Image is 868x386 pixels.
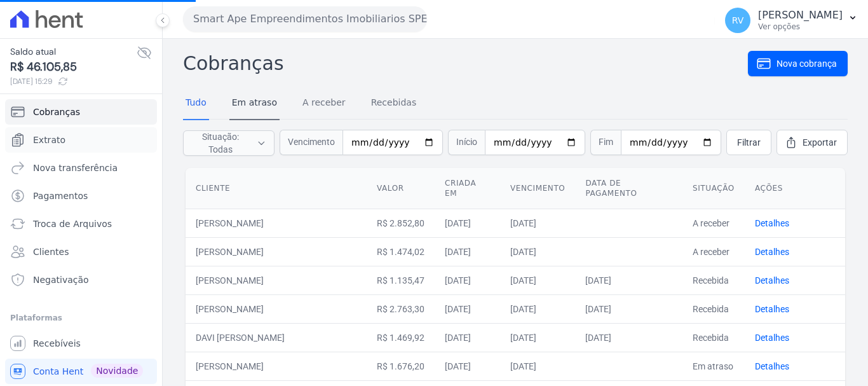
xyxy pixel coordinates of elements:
a: Em atraso [229,87,280,120]
span: Cobranças [33,106,80,118]
a: Detalhes [755,333,789,343]
span: RV [732,16,744,25]
td: [DATE] [500,323,575,352]
td: [DATE] [500,209,575,237]
span: Fim [590,130,621,155]
span: Negativação [33,273,89,286]
td: [DATE] [500,352,575,380]
span: Novidade [91,364,143,378]
a: Clientes [5,239,157,265]
h2: Cobranças [183,49,748,78]
a: Detalhes [755,275,789,286]
a: Negativação [5,267,157,293]
a: Tudo [183,87,209,120]
td: [DATE] [435,352,500,380]
a: Cobranças [5,99,157,125]
span: Vencimento [280,130,342,155]
span: Nova transferência [33,162,118,174]
td: A receber [682,237,745,266]
th: Situação [682,168,745,209]
td: [PERSON_NAME] [186,294,367,323]
td: [DATE] [435,266,500,294]
span: Clientes [33,245,69,258]
a: Exportar [776,130,848,155]
div: Plataformas [10,310,152,326]
span: Pagamentos [33,190,88,202]
td: [DATE] [575,266,682,294]
td: [PERSON_NAME] [186,352,367,380]
td: A receber [682,209,745,237]
span: Início [448,130,485,155]
span: [DATE] 15:29 [10,76,137,87]
td: [PERSON_NAME] [186,237,367,266]
p: Ver opções [758,22,843,32]
td: R$ 1.469,92 [367,323,435,352]
td: [PERSON_NAME] [186,209,367,237]
p: [PERSON_NAME] [758,9,843,22]
td: [DATE] [575,294,682,323]
span: Recebíveis [33,337,81,350]
td: [DATE] [435,209,500,237]
a: Pagamentos [5,183,157,209]
span: Filtrar [737,136,761,149]
a: Detalhes [755,218,789,228]
span: Situação: Todas [191,130,249,156]
td: Recebida [682,294,745,323]
a: Filtrar [726,130,771,155]
td: R$ 1.676,20 [367,352,435,380]
td: R$ 1.474,02 [367,237,435,266]
button: Smart Ape Empreendimentos Imobiliarios SPE LTDA [183,6,427,32]
span: Troca de Arquivos [33,217,112,230]
th: Cliente [186,168,367,209]
button: RV [PERSON_NAME] Ver opções [715,3,868,38]
td: [DATE] [500,237,575,266]
a: Conta Hent Novidade [5,359,157,384]
span: Extrato [33,134,65,146]
th: Criada em [435,168,500,209]
th: Data de pagamento [575,168,682,209]
td: Recebida [682,323,745,352]
td: [PERSON_NAME] [186,266,367,294]
th: Ações [745,168,845,209]
span: R$ 46.105,85 [10,59,137,76]
td: [DATE] [435,323,500,352]
a: A receber [300,87,348,120]
span: Conta Hent [33,365,83,378]
td: R$ 2.852,80 [367,209,435,237]
span: Exportar [803,136,837,149]
span: Saldo atual [10,45,137,59]
td: [DATE] [500,294,575,323]
td: DAVI [PERSON_NAME] [186,323,367,352]
th: Valor [367,168,435,209]
a: Extrato [5,127,157,153]
a: Recebíveis [5,331,157,356]
a: Detalhes [755,361,789,371]
a: Nova transferência [5,155,157,181]
td: Recebida [682,266,745,294]
td: [DATE] [575,323,682,352]
a: Nova cobrança [748,51,848,76]
td: [DATE] [435,237,500,266]
th: Vencimento [500,168,575,209]
a: Troca de Arquivos [5,211,157,237]
td: R$ 2.763,30 [367,294,435,323]
td: Em atraso [682,352,745,380]
td: R$ 1.135,47 [367,266,435,294]
button: Situação: Todas [183,130,275,156]
td: [DATE] [435,294,500,323]
a: Detalhes [755,247,789,257]
span: Nova cobrança [776,57,837,70]
a: Detalhes [755,304,789,314]
td: [DATE] [500,266,575,294]
a: Recebidas [369,87,419,120]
